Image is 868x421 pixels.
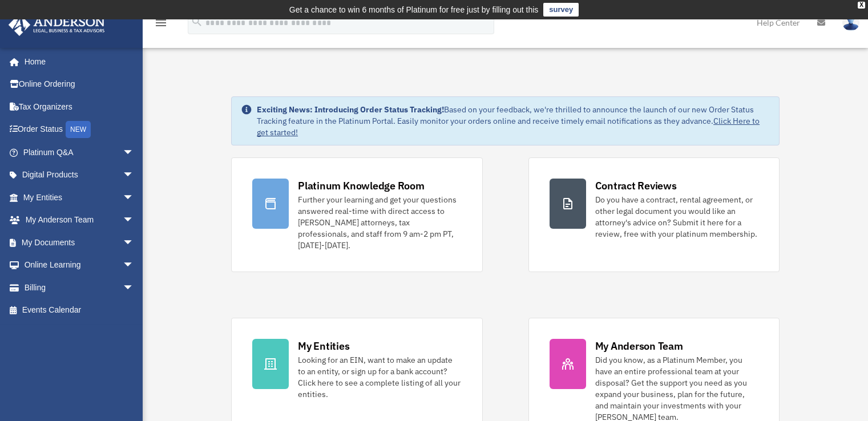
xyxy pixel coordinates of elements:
a: Order StatusNEW [8,118,151,141]
a: My Anderson Teamarrow_drop_down [8,209,151,232]
a: Billingarrow_drop_down [8,276,151,299]
a: Platinum Q&Aarrow_drop_down [8,141,151,164]
div: Further your learning and get your questions answered real-time with direct access to [PERSON_NAM... [298,194,461,251]
div: Looking for an EIN, want to make an update to an entity, or sign up for a bank account? Click her... [298,354,461,400]
a: Platinum Knowledge Room Further your learning and get your questions answered real-time with dire... [231,157,482,272]
div: My Entities [298,339,349,353]
span: arrow_drop_down [123,276,146,299]
a: Tax Organizers [8,95,151,118]
a: My Documentsarrow_drop_down [8,231,151,254]
span: arrow_drop_down [123,186,146,209]
div: close [858,2,865,9]
div: Platinum Knowledge Room [298,179,425,193]
a: survey [543,3,579,17]
a: Click Here to get started! [257,116,760,137]
img: User Pic [842,14,859,31]
span: arrow_drop_down [123,231,146,254]
div: Contract Reviews [595,179,677,193]
i: search [191,15,203,28]
a: Home [8,50,146,73]
div: Based on your feedback, we're thrilled to announce the launch of our new Order Status Tracking fe... [257,104,770,138]
a: Online Learningarrow_drop_down [8,254,151,277]
span: arrow_drop_down [123,254,146,277]
a: Digital Productsarrow_drop_down [8,164,151,187]
strong: Exciting News: Introducing Order Status Tracking! [257,104,444,115]
span: arrow_drop_down [123,164,146,187]
div: Get a chance to win 6 months of Platinum for free just by filling out this [289,3,539,17]
span: arrow_drop_down [123,209,146,232]
span: arrow_drop_down [123,141,146,164]
a: My Entitiesarrow_drop_down [8,186,151,209]
a: Online Ordering [8,73,151,96]
a: Contract Reviews Do you have a contract, rental agreement, or other legal document you would like... [528,157,780,272]
div: My Anderson Team [595,339,683,353]
img: Anderson Advisors Platinum Portal [5,14,108,36]
a: Events Calendar [8,299,151,322]
div: NEW [66,121,91,138]
div: Do you have a contract, rental agreement, or other legal document you would like an attorney's ad... [595,194,758,240]
a: menu [154,20,168,30]
i: menu [154,16,168,30]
